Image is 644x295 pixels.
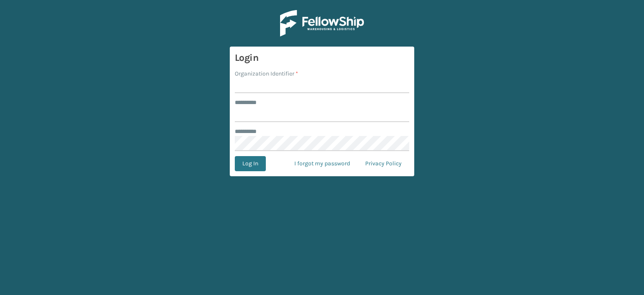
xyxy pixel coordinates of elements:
[235,52,409,64] h3: Login
[280,10,364,37] img: Logo
[235,156,266,171] button: Log In
[235,69,298,78] label: Organization Identifier
[287,156,358,171] a: I forgot my password
[358,156,409,171] a: Privacy Policy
